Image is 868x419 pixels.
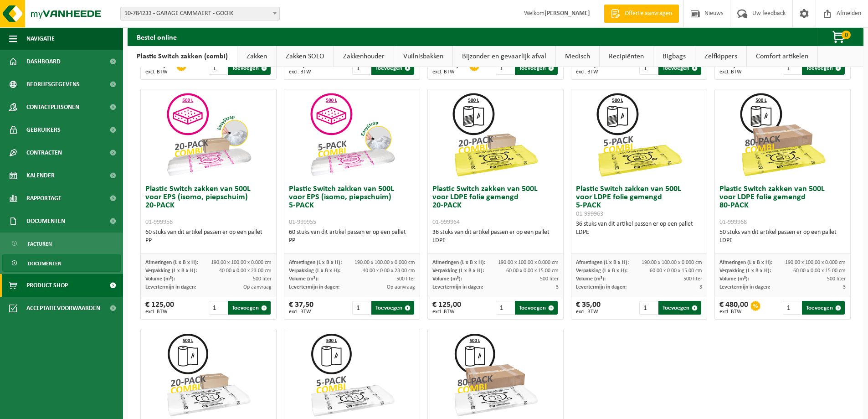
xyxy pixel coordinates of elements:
span: Verpakking (L x B x H): [289,268,340,274]
button: Toevoegen [658,61,701,75]
span: Contactpersonen [26,96,79,119]
span: 01-999963 [576,211,603,217]
input: 1 [783,301,801,315]
h2: Bestel online [128,28,186,46]
span: Verpakking (L x B x H): [576,268,627,274]
a: Comfort artikelen [747,46,817,67]
span: 40.00 x 0.00 x 23.00 cm [219,268,272,274]
div: LDPE [576,228,702,237]
input: 1 [639,301,658,315]
div: € 62,50 [719,61,744,75]
a: Zakken SOLO [277,46,334,67]
a: Medisch [556,46,599,67]
span: 01-999955 [289,219,316,226]
span: Rapportage [26,187,62,210]
button: Toevoegen [371,61,414,75]
input: 1 [209,301,227,315]
span: 500 liter [396,276,415,282]
div: LDPE [719,237,846,245]
span: Offerte aanvragen [622,9,674,18]
a: Vuilnisbakken [394,46,452,67]
h3: Plastic Switch zakken van 500L voor LDPE folie gemengd 20-PACK [432,185,559,226]
h3: Plastic Switch zakken van 500L voor EPS (isomo, piepschuim) 20-PACK [145,185,272,226]
a: Recipiënten [600,46,653,67]
span: 190.00 x 100.00 x 0.000 cm [211,260,272,265]
span: Afmetingen (L x B x H): [432,260,485,265]
span: Op aanvraag [387,285,415,290]
input: 1 [496,61,514,75]
a: Zelfkippers [695,46,746,67]
div: € 125,00 [432,301,461,315]
span: 3 [556,285,559,290]
a: Bigbags [653,46,695,67]
img: 01-999955 [307,89,398,181]
input: 1 [783,61,801,75]
input: 1 [352,61,371,75]
input: 1 [496,301,514,315]
button: Toevoegen [371,301,414,315]
span: excl. BTW [145,69,174,75]
span: 01-999968 [719,219,747,226]
button: Toevoegen [802,301,845,315]
div: € 240,00 [145,61,174,75]
input: 1 [352,301,371,315]
a: Offerte aanvragen [604,5,679,23]
span: Afmetingen (L x B x H): [719,260,772,265]
span: Documenten [28,255,62,272]
div: € 35,00 [576,301,601,315]
span: 01-999956 [145,219,173,226]
span: Op aanvraag [243,285,272,290]
span: excl. BTW [576,309,601,315]
span: 500 liter [253,276,272,282]
h3: Plastic Switch zakken van 500L voor EPS (isomo, piepschuim) 5-PACK [289,185,415,226]
button: Toevoegen [658,301,701,315]
h3: Plastic Switch zakken van 500L voor LDPE folie gemengd 80-PACK [719,185,846,226]
img: 01-999956 [163,89,254,181]
a: Zakkenhouder [334,46,394,67]
div: 36 stuks van dit artikel passen er op een pallet [576,220,702,237]
span: 190.00 x 100.00 x 0.000 cm [642,260,702,265]
span: 60.00 x 0.00 x 15.00 cm [650,268,702,274]
img: 01-999964 [450,89,541,181]
span: 0 [842,31,851,39]
span: Levertermijn in dagen: [719,285,770,290]
button: Toevoegen [228,61,271,75]
div: LDPE [432,237,559,245]
div: € 125,00 [145,301,174,315]
span: 3 [699,285,702,290]
a: Facturen [2,235,121,252]
span: excl. BTW [719,309,748,315]
span: 01-999964 [432,219,460,226]
span: Verpakking (L x B x H): [432,268,484,274]
div: € 210,00 [576,61,605,75]
span: Verpakking (L x B x H): [719,268,771,274]
span: Kalender [26,164,55,187]
span: excl. BTW [145,309,174,315]
span: Levertermijn in dagen: [432,285,483,290]
div: PP [145,237,272,245]
span: Volume (m³): [289,276,318,282]
span: 500 liter [540,276,559,282]
span: Afmetingen (L x B x H): [576,260,629,265]
input: 1 [209,61,227,75]
span: Volume (m³): [145,276,175,282]
img: 01-999968 [737,89,828,181]
span: Afmetingen (L x B x H): [145,260,198,265]
span: 500 liter [827,276,846,282]
span: Acceptatievoorwaarden [26,297,100,320]
span: Afmetingen (L x B x H): [289,260,342,265]
span: 190.00 x 100.00 x 0.000 cm [498,260,559,265]
button: Toevoegen [515,301,558,315]
span: Levertermijn in dagen: [145,285,196,290]
div: € 70,00 [289,61,313,75]
span: Navigatie [26,27,55,50]
div: 50 stuks van dit artikel passen er op een pallet [719,228,846,245]
span: 60.00 x 0.00 x 15.00 cm [793,268,846,274]
span: excl. BTW [719,69,744,75]
button: 0 [817,28,863,46]
span: Volume (m³): [432,276,462,282]
span: 500 liter [683,276,702,282]
span: Documenten [26,210,65,233]
h3: Plastic Switch zakken van 500L voor LDPE folie gemengd 5-PACK [576,185,702,218]
button: Toevoegen [228,301,271,315]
